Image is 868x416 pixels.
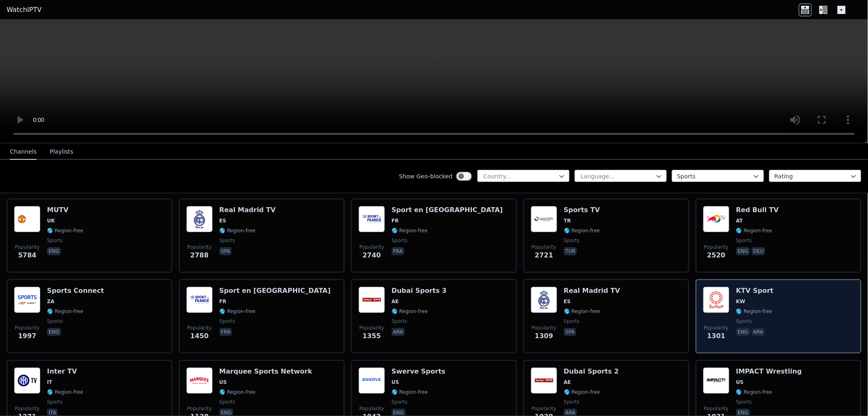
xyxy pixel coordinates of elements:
[47,318,63,325] span: sports
[47,298,54,305] span: ZA
[47,217,55,224] span: UK
[736,227,772,234] span: 🌎 Region-free
[736,247,750,255] p: eng
[736,206,779,214] h6: Red Bull TV
[363,250,381,260] span: 2740
[47,379,52,386] span: IT
[219,298,226,305] span: FR
[532,405,556,412] span: Popularity
[47,227,83,234] span: 🌎 Region-free
[736,287,774,295] h6: KTV Sport
[186,367,213,394] img: Marquee Sports Network
[219,379,227,386] span: US
[47,206,83,214] h6: MUTV
[564,399,579,405] span: sports
[392,287,447,295] h6: Dubai Sports 3
[359,325,384,331] span: Popularity
[359,405,384,412] span: Popularity
[186,287,213,313] img: Sport en France
[15,405,40,412] span: Popularity
[736,237,752,244] span: sports
[564,308,600,315] span: 🌎 Region-free
[704,244,729,250] span: Popularity
[219,206,276,214] h6: Real Madrid TV
[736,318,752,325] span: sports
[219,227,256,234] span: 🌎 Region-free
[564,318,579,325] span: sports
[190,250,209,260] span: 2788
[392,379,399,386] span: US
[564,247,577,255] p: tur
[219,237,235,244] span: sports
[219,399,235,405] span: sports
[704,325,729,331] span: Popularity
[219,389,256,395] span: 🌎 Region-free
[736,308,772,315] span: 🌎 Region-free
[704,405,729,412] span: Popularity
[707,250,726,260] span: 2520
[18,250,37,260] span: 5784
[564,389,600,395] span: 🌎 Region-free
[219,328,232,336] p: fra
[47,367,83,376] h6: Inter TV
[564,217,571,224] span: TR
[219,287,331,295] h6: Sport en [GEOGRAPHIC_DATA]
[187,325,212,331] span: Popularity
[47,308,83,315] span: 🌎 Region-free
[564,328,576,336] p: spa
[392,318,407,325] span: sports
[14,287,40,313] img: Sports Connect
[10,144,37,160] button: Channels
[392,206,503,214] h6: Sport en [GEOGRAPHIC_DATA]
[359,367,385,394] img: Swerve Sports
[392,227,428,234] span: 🌎 Region-free
[564,298,571,305] span: ES
[564,206,600,214] h6: Sports TV
[15,325,40,331] span: Popularity
[703,287,730,313] img: KTV Sport
[532,325,556,331] span: Popularity
[392,328,405,336] p: ara
[399,172,453,180] label: Show Geo-blocked
[531,206,557,232] img: Sports TV
[532,244,556,250] span: Popularity
[752,328,765,336] p: ara
[736,217,743,224] span: AT
[707,331,726,341] span: 1301
[752,247,766,255] p: deu
[14,206,40,232] img: MUTV
[392,247,404,255] p: fra
[47,237,63,244] span: sports
[47,389,83,395] span: 🌎 Region-free
[219,308,256,315] span: 🌎 Region-free
[187,244,212,250] span: Popularity
[736,379,744,386] span: US
[47,287,104,295] h6: Sports Connect
[564,287,620,295] h6: Real Madrid TV
[47,247,61,255] p: eng
[564,227,600,234] span: 🌎 Region-free
[392,399,407,405] span: sports
[535,250,554,260] span: 2721
[186,206,213,232] img: Real Madrid TV
[736,399,752,405] span: sports
[703,206,730,232] img: Red Bull TV
[736,389,772,395] span: 🌎 Region-free
[47,399,63,405] span: sports
[392,237,407,244] span: sports
[219,367,312,376] h6: Marquee Sports Network
[564,379,571,386] span: AE
[18,331,37,341] span: 1997
[392,308,428,315] span: 🌎 Region-free
[703,367,730,394] img: IMPACT Wrestling
[736,367,802,376] h6: IMPACT Wrestling
[363,331,381,341] span: 1355
[219,217,226,224] span: ES
[531,287,557,313] img: Real Madrid TV
[564,237,579,244] span: sports
[535,331,554,341] span: 1309
[531,367,557,394] img: Dubai Sports 2
[392,367,446,376] h6: Swerve Sports
[359,206,385,232] img: Sport en France
[736,298,746,305] span: KW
